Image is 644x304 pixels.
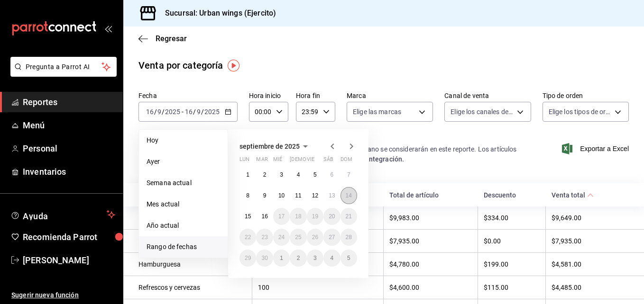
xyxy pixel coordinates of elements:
button: 30 de septiembre de 2025 [256,250,273,267]
input: -- [146,108,154,116]
span: Mes actual [147,199,220,209]
abbr: 2 de octubre de 2025 [297,255,300,261]
label: Marca [347,92,433,99]
abbr: 25 de septiembre de 2025 [295,234,301,241]
button: 9 de septiembre de 2025 [256,187,273,204]
button: 2 de septiembre de 2025 [256,166,273,183]
abbr: 5 de octubre de 2025 [347,255,350,261]
button: 20 de septiembre de 2025 [323,208,340,225]
span: Inventarios [23,165,115,178]
span: Hoy [147,135,220,145]
abbr: 12 de septiembre de 2025 [312,192,318,199]
span: - [182,108,184,116]
button: 12 de septiembre de 2025 [307,187,323,204]
div: $0.00 [484,237,540,245]
button: 3 de octubre de 2025 [307,250,323,267]
div: Hamburguesa [138,260,246,268]
button: 4 de septiembre de 2025 [290,166,306,183]
abbr: jueves [290,156,346,166]
span: / [154,108,157,116]
button: 2 de octubre de 2025 [290,250,306,267]
div: Venta por categoría [138,58,223,72]
span: Rango de fechas [147,242,220,252]
abbr: viernes [307,156,314,166]
button: 24 de septiembre de 2025 [273,229,290,246]
label: Hora fin [296,92,335,99]
button: 29 de septiembre de 2025 [239,250,256,267]
abbr: 29 de septiembre de 2025 [245,255,251,261]
button: 21 de septiembre de 2025 [340,208,357,225]
span: Elige los tipos de orden [549,107,611,116]
abbr: 6 de septiembre de 2025 [330,171,333,178]
abbr: miércoles [273,156,282,166]
abbr: 17 de septiembre de 2025 [278,213,285,220]
button: 11 de septiembre de 2025 [290,187,306,204]
span: / [162,108,165,116]
button: 15 de septiembre de 2025 [239,208,256,225]
div: $7,935.00 [552,237,629,245]
abbr: 19 de septiembre de 2025 [312,213,318,220]
abbr: 4 de septiembre de 2025 [297,171,300,178]
button: 18 de septiembre de 2025 [290,208,306,225]
button: 25 de septiembre de 2025 [290,229,306,246]
a: Pregunta a Parrot AI [7,69,117,79]
button: septiembre de 2025 [239,141,311,152]
abbr: 16 de septiembre de 2025 [261,213,267,220]
button: 6 de septiembre de 2025 [323,166,340,183]
abbr: 14 de septiembre de 2025 [346,192,352,199]
abbr: domingo [340,156,352,166]
abbr: 11 de septiembre de 2025 [295,192,301,199]
button: Pregunta a Parrot AI [10,57,117,77]
span: [PERSON_NAME] [23,254,115,267]
abbr: sábado [323,156,333,166]
abbr: 7 de septiembre de 2025 [347,171,350,178]
span: Elige las marcas [353,107,401,116]
input: ---- [204,108,220,116]
button: 1 de octubre de 2025 [273,250,290,267]
abbr: 10 de septiembre de 2025 [278,192,285,199]
abbr: 2 de septiembre de 2025 [263,171,267,178]
button: 3 de septiembre de 2025 [273,166,290,183]
span: / [193,108,196,116]
abbr: 4 de octubre de 2025 [330,255,333,261]
span: Año actual [147,221,220,231]
span: Recomienda Parrot [23,231,115,243]
abbr: 22 de septiembre de 2025 [245,234,251,241]
label: Canal de venta [444,92,531,99]
abbr: lunes [239,156,249,166]
button: 5 de septiembre de 2025 [307,166,323,183]
abbr: 13 de septiembre de 2025 [329,192,335,199]
button: 23 de septiembre de 2025 [256,229,273,246]
abbr: 3 de septiembre de 2025 [280,171,283,178]
div: 100 [258,284,377,291]
div: $7,935.00 [389,237,472,245]
button: 5 de octubre de 2025 [340,250,357,267]
abbr: 1 de octubre de 2025 [280,255,283,261]
label: Hora inicio [249,92,288,99]
div: $115.00 [484,284,540,291]
span: Regresar [156,34,187,43]
img: Tooltip marker [228,60,239,72]
span: Ayer [147,157,220,167]
abbr: 5 de septiembre de 2025 [313,171,317,178]
button: Exportar a Excel [564,143,629,154]
abbr: 18 de septiembre de 2025 [295,213,301,220]
div: $4,581.00 [552,260,629,268]
span: Semana actual [147,178,220,188]
button: Regresar [138,34,187,43]
button: 7 de septiembre de 2025 [340,166,357,183]
div: $4,600.00 [389,284,472,291]
abbr: martes [256,156,267,166]
button: 19 de septiembre de 2025 [307,208,323,225]
input: -- [196,108,201,116]
div: Refrescos y cervezas [138,284,246,291]
button: 4 de octubre de 2025 [323,250,340,267]
abbr: 20 de septiembre de 2025 [329,213,335,220]
abbr: 27 de septiembre de 2025 [329,234,335,241]
span: Reportes [23,96,115,108]
h3: Sucursal: Urban wings (Ejercito) [157,8,276,19]
abbr: 23 de septiembre de 2025 [261,234,267,241]
input: ---- [165,108,181,116]
div: Venta total [552,191,585,199]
